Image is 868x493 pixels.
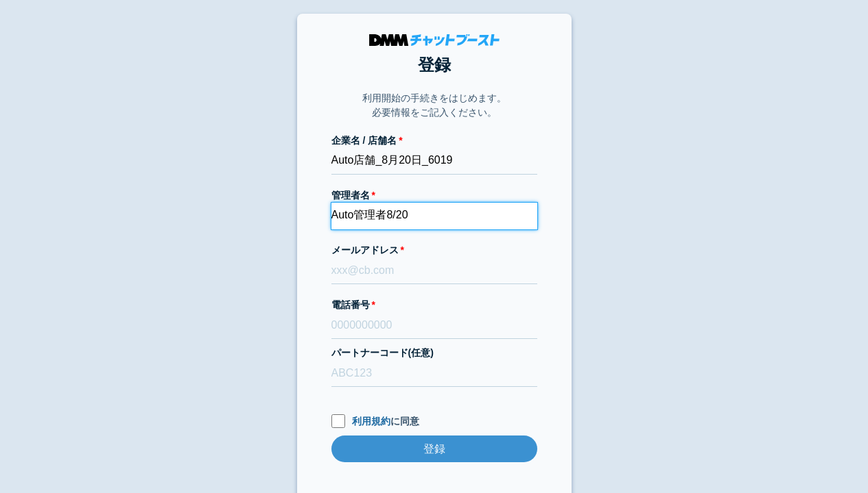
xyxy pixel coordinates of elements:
img: DMMチャットブースト [369,34,500,46]
label: 電話番号 [331,298,537,312]
input: xxx@cb.com [331,257,537,284]
label: メールアドレス [331,243,537,257]
a: 利用規約 [352,416,390,427]
h1: 登録 [331,53,537,77]
input: 0000000000 [331,312,537,339]
label: 管理者名 [331,188,537,203]
input: 登録 [331,435,537,462]
input: 会話 太郎 [331,203,537,229]
input: 利用規約に同意 [331,414,345,428]
label: パートナーコード(任意) [331,346,537,360]
label: 企業名 / 店舗名 [331,134,537,148]
input: 株式会社チャットブースト [331,148,537,175]
label: に同意 [331,414,537,429]
p: 利用開始の手続きをはじめます。 必要情報をご記入ください。 [362,91,506,120]
input: ABC123 [331,360,537,387]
